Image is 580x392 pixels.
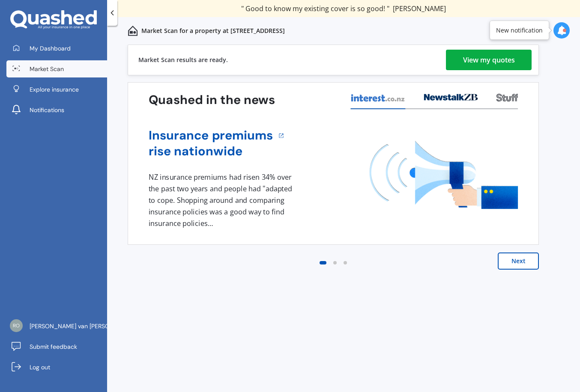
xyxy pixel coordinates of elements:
[498,252,539,270] button: Next
[463,50,515,70] div: View my quotes
[370,141,518,209] img: media image
[30,363,50,371] span: Log out
[6,101,107,119] a: Notifications
[149,128,273,143] a: Insurance premiums
[149,92,275,108] h3: Quashed in the news
[149,172,295,229] div: NZ insurance premiums had risen 34% over the past two years and people had "adapted to cope. Shop...
[6,40,107,57] a: My Dashboard
[6,318,107,335] a: [PERSON_NAME] van [PERSON_NAME]
[10,319,23,332] img: 7fecd9eb4843ac2ecca20489329f9878
[6,359,107,376] a: Log out
[6,60,107,77] a: Market Scan
[446,50,532,70] a: View my quotes
[138,45,228,75] div: Market Scan results are ready.
[128,26,138,36] img: home-and-contents.b802091223b8502ef2dd.svg
[30,342,77,351] span: Submit feedback
[141,27,285,35] p: Market Scan for a property at [STREET_ADDRESS]
[496,26,543,35] div: New notification
[30,65,64,73] span: Market Scan
[6,81,107,98] a: Explore insurance
[30,322,136,330] span: [PERSON_NAME] van [PERSON_NAME]
[30,85,79,94] span: Explore insurance
[149,143,273,159] a: rise nationwide
[30,106,64,114] span: Notifications
[30,44,71,53] span: My Dashboard
[6,338,107,355] a: Submit feedback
